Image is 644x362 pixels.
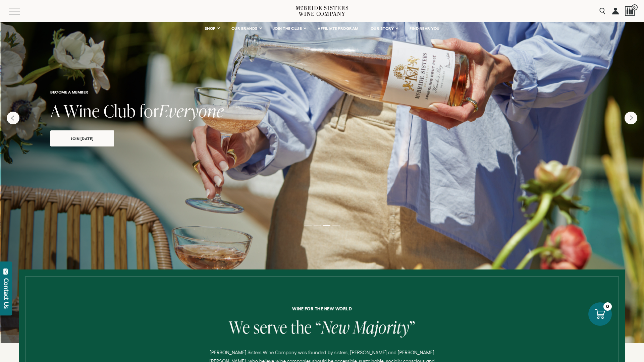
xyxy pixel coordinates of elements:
span: OUR STORY [371,26,394,31]
h6: become a member [50,90,594,94]
button: Next [625,112,637,124]
span: OUR BRANDS [231,26,258,31]
span: Majority [353,315,409,339]
span: join [DATE] [59,135,105,142]
span: AFFILIATE PROGRAM [318,26,359,31]
div: Contact Us [3,278,10,309]
a: OUR BRANDS [227,22,266,35]
li: Page dot 1 [304,225,312,226]
li: Page dot 2 [314,225,321,226]
a: AFFILIATE PROGRAM [313,22,363,35]
div: 0 [603,302,612,311]
span: A Wine Club for [50,99,159,122]
span: FIND NEAR YOU [410,26,440,31]
span: 0 [632,4,638,10]
span: New [321,315,350,339]
span: ” [409,315,415,339]
a: OUR STORY [366,22,402,35]
a: FIND NEAR YOU [405,22,444,35]
a: SHOP [200,22,224,35]
button: Previous [7,112,19,124]
span: Everyone [159,99,224,122]
a: join [DATE] [50,130,114,146]
a: JOIN THE CLUB [269,22,310,35]
span: serve [253,315,287,339]
li: Page dot 3 [323,225,330,226]
span: SHOP [205,26,216,31]
span: We [229,315,250,339]
span: the [290,315,312,339]
span: JOIN THE CLUB [273,26,302,31]
li: Page dot 4 [332,225,340,226]
span: “ [315,315,321,339]
h6: Wine for the new world [74,306,570,311]
button: Mobile Menu Trigger [9,8,33,14]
